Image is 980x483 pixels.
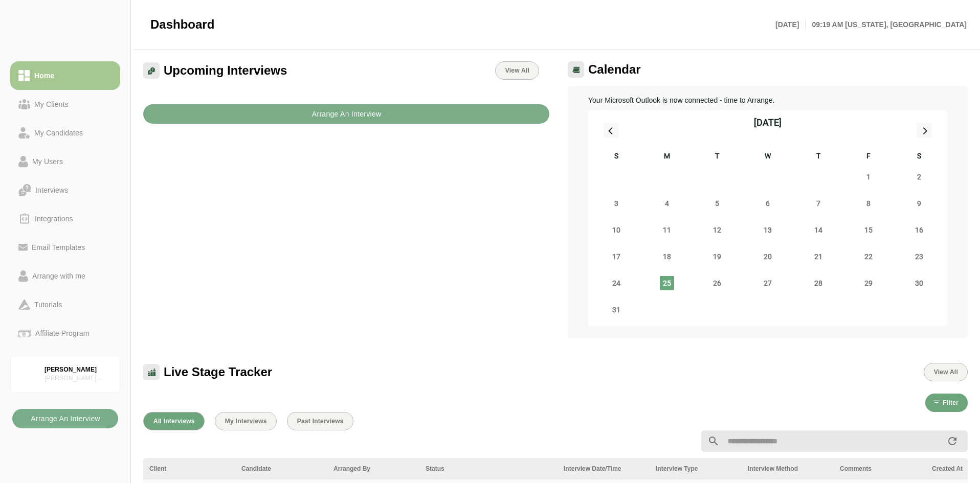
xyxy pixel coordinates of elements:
div: M [642,150,693,164]
span: Tuesday, August 5, 2025 [710,196,724,211]
span: Wednesday, August 27, 2025 [761,276,775,290]
span: Friday, August 22, 2025 [861,249,876,264]
div: [DATE] [754,116,782,130]
div: T [692,150,743,164]
a: Tutorials [10,290,120,319]
span: Monday, August 11, 2025 [660,223,674,237]
div: My Clients [30,98,73,110]
span: Sunday, August 10, 2025 [609,223,623,237]
div: Candidate [241,464,321,473]
span: Upcoming Interviews [164,63,287,78]
span: Monday, August 4, 2025 [660,196,674,211]
b: Arrange An Interview [30,409,100,428]
span: Friday, August 29, 2025 [861,276,876,290]
div: Integrations [31,213,77,225]
span: Dashboard [150,17,214,32]
div: Status [426,464,551,473]
div: [PERSON_NAME] [44,365,112,374]
div: My Users [28,155,67,168]
span: Tuesday, August 19, 2025 [710,249,724,264]
button: Arrange An Interview [143,104,549,124]
p: [DATE] [775,18,806,31]
span: Friday, August 15, 2025 [861,223,876,237]
span: Thursday, August 28, 2025 [811,276,826,290]
span: Thursday, August 21, 2025 [811,249,826,264]
span: Wednesday, August 20, 2025 [761,249,775,264]
a: Arrange with me [10,262,120,290]
span: Sunday, August 17, 2025 [609,249,623,264]
a: Interviews [10,176,120,204]
div: Client [149,464,229,473]
span: Thursday, August 7, 2025 [811,196,826,211]
div: Home [30,70,58,82]
a: My Candidates [10,119,120,147]
a: My Clients [10,90,120,119]
span: Thursday, August 14, 2025 [811,223,826,237]
b: Arrange An Interview [311,104,382,124]
span: Tuesday, August 26, 2025 [710,276,724,290]
button: Filter [925,394,968,412]
div: Arrange with me [28,270,90,282]
span: My Interviews [225,418,267,425]
span: Friday, August 8, 2025 [861,196,876,211]
button: Past Interviews [287,412,353,430]
div: T [793,150,843,164]
span: View All [933,369,958,376]
div: W [743,150,793,164]
a: Home [10,61,120,90]
div: S [894,150,944,164]
span: Calendar [588,62,641,77]
div: Affiliate Program [31,327,93,339]
a: Email Templates [10,233,120,262]
button: My Interviews [215,412,277,430]
span: Tuesday, August 12, 2025 [710,223,724,237]
span: Saturday, August 16, 2025 [912,223,926,237]
span: Wednesday, August 13, 2025 [761,223,775,237]
div: S [591,150,642,164]
span: Wednesday, August 6, 2025 [761,196,775,211]
span: Filter [942,399,959,406]
div: Arranged By [333,464,413,473]
p: 09:19 AM [US_STATE], [GEOGRAPHIC_DATA] [806,18,967,31]
div: Email Templates [28,241,89,254]
span: Sunday, August 24, 2025 [609,276,623,290]
div: Interviews [31,184,72,196]
span: Friday, August 1, 2025 [861,170,876,184]
a: View All [495,61,539,80]
button: Arrange An Interview [12,409,118,428]
button: View All [924,363,968,381]
span: Monday, August 18, 2025 [660,249,674,264]
div: Tutorials [30,298,66,311]
p: Your Microsoft Outlook is now connected - time to Arrange. [588,94,947,106]
a: My Users [10,147,120,176]
span: Monday, August 25, 2025 [660,276,674,290]
div: Comments [840,464,920,473]
span: Sunday, August 3, 2025 [609,196,623,211]
span: Saturday, August 9, 2025 [912,196,926,211]
div: My Candidates [30,127,87,139]
div: F [843,150,894,164]
a: Integrations [10,204,120,233]
a: [PERSON_NAME][PERSON_NAME] Associates [10,356,120,393]
a: Affiliate Program [10,319,120,348]
span: Saturday, August 2, 2025 [912,170,926,184]
span: All Interviews [153,418,195,425]
div: Interview Type [656,464,736,473]
div: Interview Date/Time [564,464,643,473]
span: View All [505,67,529,74]
div: [PERSON_NAME] Associates [44,374,112,383]
span: Live Stage Tracker [164,364,272,380]
i: appended action [946,435,959,447]
button: All Interviews [143,412,205,430]
span: Saturday, August 30, 2025 [912,276,926,290]
span: Past Interviews [297,418,344,425]
div: Interview Method [748,464,828,473]
span: Sunday, August 31, 2025 [609,303,623,317]
span: Saturday, August 23, 2025 [912,249,926,264]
